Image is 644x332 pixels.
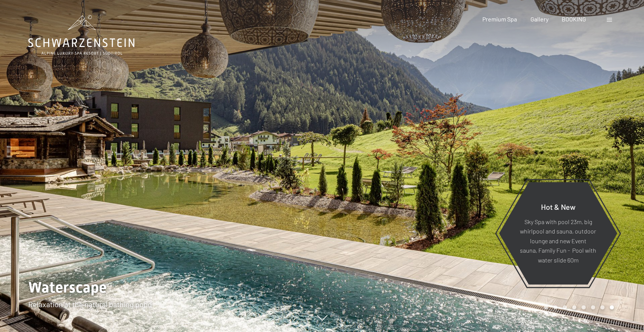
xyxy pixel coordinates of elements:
[572,305,576,309] div: Carousel Page 4
[582,305,586,309] div: Carousel Page 5
[541,202,576,211] span: Hot & New
[562,15,586,23] a: BOOKING
[544,305,548,309] div: Carousel Page 1
[591,305,595,309] div: Carousel Page 6
[610,305,614,309] div: Carousel Page 8 (Current Slide)
[530,15,549,23] a: Gallery
[563,305,567,309] div: Carousel Page 3
[482,15,517,23] a: Premium Spa
[600,305,605,309] div: Carousel Page 7
[541,305,614,309] div: Carousel Pagination
[499,182,618,285] a: Hot & New Sky Spa with pool 23m, big whirlpool and sauna, outdoor lounge and new Event sauna, Fam...
[553,305,558,309] div: Carousel Page 2
[517,217,599,265] p: Sky Spa with pool 23m, big whirlpool and sauna, outdoor lounge and new Event sauna, Family Fun - ...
